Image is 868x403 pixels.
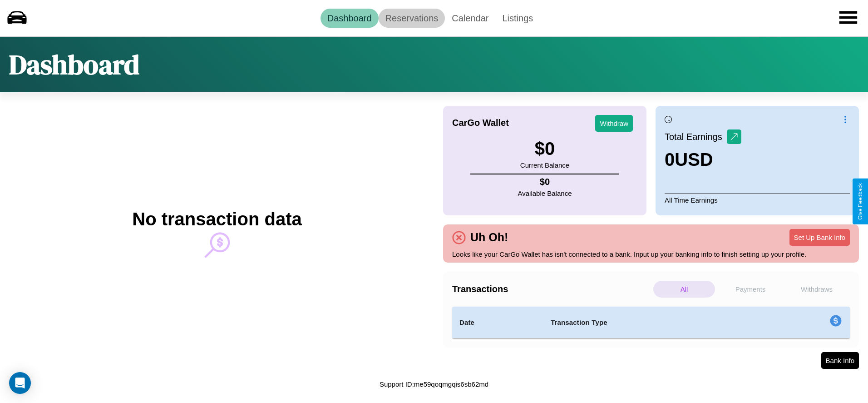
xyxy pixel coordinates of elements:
a: Calendar [445,9,495,28]
p: Available Balance [518,187,572,199]
h4: Transactions [452,284,651,294]
h4: Transaction Type [551,317,756,328]
button: Withdraw [595,115,633,132]
p: Withdraws [786,281,848,298]
h3: 0 USD [665,149,741,170]
h2: No transaction data [132,209,301,229]
div: Give Feedback [857,183,863,220]
a: Dashboard [321,9,379,28]
p: Looks like your CarGo Wallet has isn't connected to a bank. Input up your banking info to finish ... [452,248,850,260]
h4: CarGo Wallet [452,118,509,128]
p: All Time Earnings [665,194,850,206]
h4: $ 0 [518,177,572,187]
h4: Uh Oh! [466,231,513,244]
h3: $ 0 [520,139,569,159]
button: Set Up Bank Info [789,229,850,246]
div: Open Intercom Messenger [9,372,31,394]
table: simple table [452,307,850,338]
p: Current Balance [520,159,569,171]
a: Listings [495,9,540,28]
p: Total Earnings [665,129,727,145]
p: Support ID: me59qoqmgqis6sb62md [380,378,488,390]
h4: Date [459,317,536,328]
p: All [653,281,715,298]
a: Reservations [379,9,445,28]
button: Bank Info [821,352,859,369]
p: Payments [720,281,781,298]
h1: Dashboard [9,46,139,83]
